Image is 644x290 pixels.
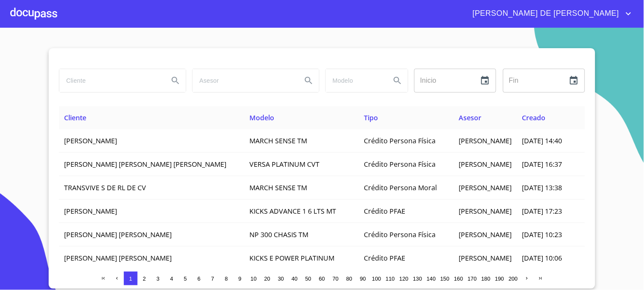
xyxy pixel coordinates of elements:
button: 150 [438,272,452,285]
button: 80 [342,272,356,285]
button: 30 [274,272,288,285]
span: 3 [156,275,159,282]
button: 40 [288,272,302,285]
span: Crédito Persona Moral [364,183,437,192]
span: 50 [305,275,311,282]
span: 80 [346,275,352,282]
span: 100 [372,275,381,282]
span: 120 [399,275,408,282]
span: 150 [440,275,449,282]
span: [PERSON_NAME] [PERSON_NAME] [PERSON_NAME] [64,159,226,169]
span: Tipo [364,113,378,122]
span: 30 [278,275,284,282]
span: 180 [481,275,490,282]
span: Crédito PFAE [364,253,406,263]
span: KICKS E POWER PLATINUM [249,253,334,263]
span: 110 [386,275,395,282]
button: 10 [247,272,261,285]
span: NP 300 CHASIS TM [249,230,308,239]
button: 7 [206,272,220,285]
span: KICKS ADVANCE 1 6 LTS MT [249,206,336,216]
button: Search [299,70,319,91]
span: [DATE] 10:23 [522,230,562,239]
button: 90 [356,272,370,285]
span: Crédito Persona Física [364,159,436,169]
span: 20 [264,275,270,282]
button: 170 [465,272,479,285]
span: [DATE] 13:38 [522,183,562,192]
span: TRANSVIVE S DE RL DE CV [64,183,146,192]
span: [PERSON_NAME] [459,136,512,145]
span: [PERSON_NAME] [459,253,512,263]
button: 70 [329,272,342,285]
button: 60 [315,272,329,285]
span: 7 [211,275,214,282]
button: 100 [370,272,383,285]
span: Modelo [249,113,274,122]
span: MARCH SENSE TM [249,183,307,192]
input: search [326,69,384,92]
span: 140 [427,275,436,282]
span: 60 [319,275,325,282]
span: [PERSON_NAME] [459,183,512,192]
span: Crédito Persona Física [364,136,436,145]
button: 5 [179,272,192,285]
button: 6 [192,272,206,285]
span: [PERSON_NAME] DE [PERSON_NAME] [466,7,624,20]
button: 2 [138,272,151,285]
button: account of current user [466,7,634,20]
span: 130 [413,275,422,282]
span: 190 [495,275,504,282]
span: 2 [143,275,146,282]
button: Search [165,70,186,91]
span: 1 [129,275,132,282]
button: 110 [383,272,397,285]
span: [PERSON_NAME] [459,230,512,239]
span: 200 [509,275,518,282]
button: 50 [302,272,315,285]
span: 8 [225,275,228,282]
span: [DATE] 14:40 [522,136,562,145]
span: [PERSON_NAME] [64,136,117,145]
button: 20 [261,272,274,285]
span: Crédito Persona Física [364,230,436,239]
span: VERSA PLATINUM CVT [249,159,319,169]
span: [PERSON_NAME] [64,206,117,216]
button: 1 [124,272,138,285]
button: 4 [165,272,179,285]
button: 130 [411,272,424,285]
input: search [193,69,295,92]
span: MARCH SENSE TM [249,136,307,145]
span: 4 [170,275,173,282]
button: Search [387,70,408,91]
span: Crédito PFAE [364,206,406,216]
span: [PERSON_NAME] [PERSON_NAME] [64,253,172,263]
input: search [59,69,162,92]
button: 140 [424,272,438,285]
span: Creado [522,113,545,122]
button: 200 [506,272,520,285]
span: 70 [333,275,339,282]
button: 3 [151,272,165,285]
span: 6 [197,275,200,282]
span: 160 [454,275,463,282]
button: 180 [479,272,493,285]
span: 5 [184,275,187,282]
button: 160 [452,272,465,285]
span: 9 [238,275,241,282]
button: 190 [493,272,506,285]
span: Asesor [459,113,481,122]
span: [DATE] 17:23 [522,206,562,216]
span: Cliente [64,113,86,122]
span: [DATE] 16:37 [522,159,562,169]
span: [PERSON_NAME] [PERSON_NAME] [64,230,172,239]
button: 120 [397,272,411,285]
button: 9 [233,272,247,285]
span: 10 [251,275,257,282]
button: 8 [220,272,233,285]
span: [PERSON_NAME] [459,159,512,169]
span: 90 [360,275,366,282]
span: 170 [468,275,477,282]
span: [PERSON_NAME] [459,206,512,216]
span: 40 [292,275,298,282]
